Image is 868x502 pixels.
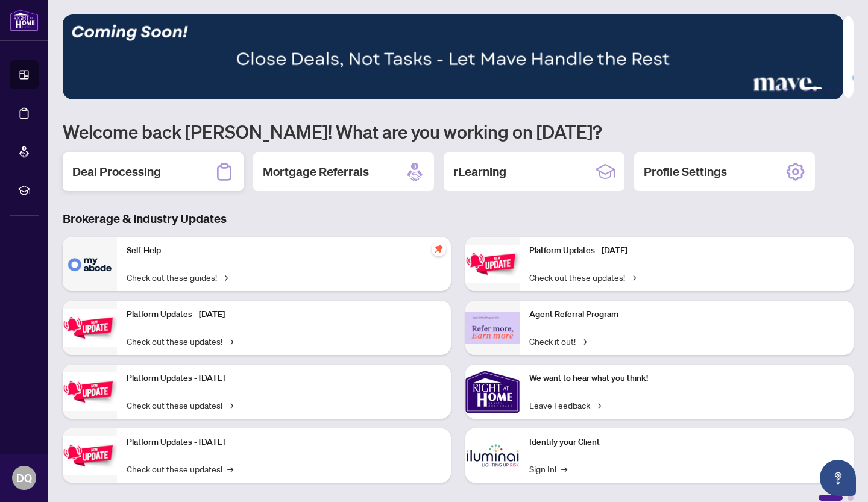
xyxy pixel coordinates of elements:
button: Open asap [820,460,856,496]
span: → [630,271,636,284]
a: Check out these updates!→ [127,462,233,475]
p: Platform Updates - [DATE] [127,308,441,321]
button: 2 [784,87,788,92]
img: Slide 3 [63,14,843,99]
a: Leave Feedback→ [529,398,601,412]
p: Platform Updates - [DATE] [127,436,441,449]
span: → [227,334,233,348]
span: DQ [16,469,32,486]
img: Platform Updates - July 8, 2025 [63,436,117,474]
span: → [227,462,233,475]
button: 4 [803,87,822,92]
p: We want to hear what you think! [529,372,844,385]
button: 3 [793,87,798,92]
p: Platform Updates - [DATE] [127,372,441,385]
img: Platform Updates - July 21, 2025 [63,372,117,410]
button: 1 [774,87,779,92]
a: Check it out!→ [529,334,587,348]
span: → [227,398,233,412]
img: Platform Updates - June 23, 2025 [465,245,520,283]
img: Platform Updates - September 16, 2025 [63,309,117,347]
p: Self-Help [127,244,441,257]
a: Sign In!→ [529,462,567,475]
img: Identify your Client [465,428,520,483]
span: → [595,398,601,412]
h2: rLearning [453,163,506,180]
a: Check out these updates!→ [127,334,233,348]
span: pushpin [432,242,446,256]
button: 6 [837,87,841,92]
span: → [561,462,567,475]
img: logo [10,9,39,31]
a: Check out these updates!→ [127,398,233,412]
p: Agent Referral Program [529,308,844,321]
p: Identify your Client [529,436,844,449]
p: Platform Updates - [DATE] [529,244,844,257]
h1: Welcome back [PERSON_NAME]! What are you working on [DATE]? [63,120,854,143]
h2: Deal Processing [72,163,161,180]
img: Self-Help [63,237,117,291]
h3: Brokerage & Industry Updates [63,210,854,227]
img: Agent Referral Program [465,312,520,345]
span: → [222,271,228,284]
a: Check out these guides!→ [127,271,228,284]
a: Check out these updates!→ [529,271,636,284]
h2: Profile Settings [644,163,727,180]
span: → [580,334,587,348]
img: We want to hear what you think! [465,365,520,419]
button: 5 [827,87,832,92]
h2: Mortgage Referrals [263,163,369,180]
